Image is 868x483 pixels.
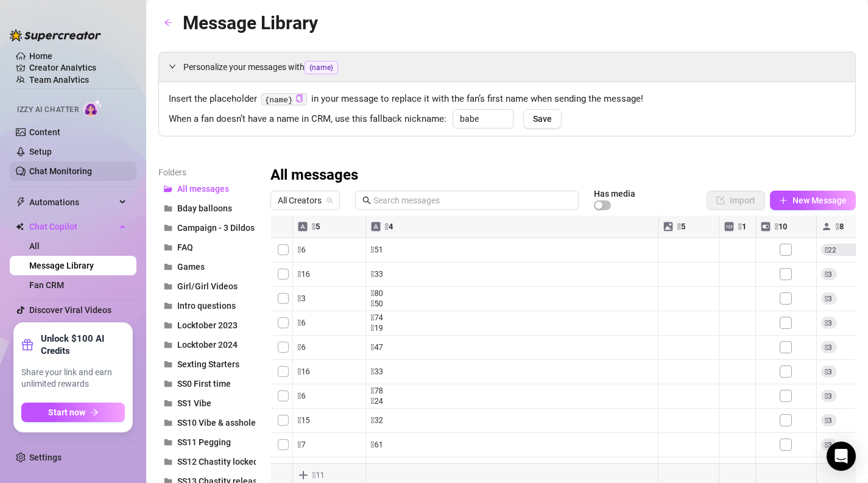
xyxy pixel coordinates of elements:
[158,374,256,393] button: SS0 First time
[29,127,60,137] a: Content
[16,197,26,207] span: thunderbolt
[164,204,172,213] span: folder
[362,196,371,205] span: search
[29,147,52,157] a: Setup
[177,242,193,252] span: FAQ
[164,321,172,330] span: folder
[169,92,845,107] span: Insert the placeholder in your message to replace it with the fan’s first name when sending the m...
[533,114,552,124] span: Save
[177,398,211,408] span: SS1 Vibe
[169,63,176,70] span: expanded
[158,179,256,199] button: All messages
[164,340,172,349] span: folder
[270,166,358,185] h3: All messages
[158,296,256,316] button: Intro questions
[594,190,635,197] article: Has media
[90,408,99,417] span: arrow-right
[278,191,333,210] span: All Creators
[164,399,172,407] span: folder
[177,203,232,213] span: Bday balloons
[326,197,333,204] span: team
[177,340,238,350] span: Locktober 2024
[177,184,229,194] span: All messages
[158,393,256,413] button: SS1 Vibe
[183,9,318,37] article: Message Library
[164,185,172,193] span: folder-open
[158,432,256,452] button: SS11 Pegging
[158,166,256,179] article: Folders
[158,452,256,471] button: SS12 Chastity locked up
[164,438,172,446] span: folder
[177,223,255,233] span: Campaign - 3 Dildos
[164,243,172,252] span: folder
[177,262,205,272] span: Games
[295,94,303,104] button: Click to Copy
[29,280,64,290] a: Fan CRM
[779,196,788,205] span: plus
[183,60,845,74] span: Personalize your messages with
[792,196,847,205] span: New Message
[164,224,172,232] span: folder
[177,301,236,311] span: Intro questions
[158,413,256,432] button: SS10 Vibe & asshole
[164,282,172,291] span: folder
[177,281,238,291] span: Girl/Girl Videos
[29,261,94,270] a: Message Library
[177,359,239,369] span: Sexting Starters
[523,109,562,129] button: Save
[158,335,256,354] button: Locktober 2024
[41,333,125,357] strong: Unlock $100 AI Credits
[177,379,231,389] span: SS0 First time
[29,166,92,176] a: Chat Monitoring
[10,29,101,41] img: logo-BBDzfeDw.svg
[261,93,307,106] code: {name}
[158,257,256,277] button: Games
[17,104,79,116] span: Izzy AI Chatter
[29,217,116,236] span: Chat Copilot
[177,320,238,330] span: Locktober 2023
[177,457,270,467] span: SS12 Chastity locked up
[29,51,52,61] a: Home
[29,75,89,85] a: Team Analytics
[29,192,116,212] span: Automations
[158,199,256,218] button: Bday balloons
[707,191,765,210] button: Import
[164,379,172,388] span: folder
[21,367,125,390] span: Share your link and earn unlimited rewards
[158,277,256,296] button: Girl/Girl Videos
[164,418,172,427] span: folder
[177,437,231,447] span: SS11 Pegging
[295,94,303,102] span: copy
[158,316,256,335] button: Locktober 2023
[827,442,856,471] div: Open Intercom Messenger
[164,18,172,27] span: arrow-left
[164,263,172,271] span: folder
[169,112,446,127] span: When a fan doesn’t have a name in CRM, use this fallback nickname:
[29,58,127,77] a: Creator Analytics
[159,52,855,82] div: Personalize your messages with{name}
[305,61,338,74] span: {name}
[29,241,40,251] a: All
[29,305,111,315] a: Discover Viral Videos
[158,218,256,238] button: Campaign - 3 Dildos
[770,191,856,210] button: New Message
[29,453,62,462] a: Settings
[21,339,34,351] span: gift
[48,407,85,417] span: Start now
[21,403,125,422] button: Start nowarrow-right
[177,418,256,428] span: SS10 Vibe & asshole
[83,99,102,117] img: AI Chatter
[164,301,172,310] span: folder
[16,222,24,231] img: Chat Copilot
[158,238,256,257] button: FAQ
[164,360,172,368] span: folder
[373,194,571,207] input: Search messages
[158,354,256,374] button: Sexting Starters
[164,457,172,466] span: folder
